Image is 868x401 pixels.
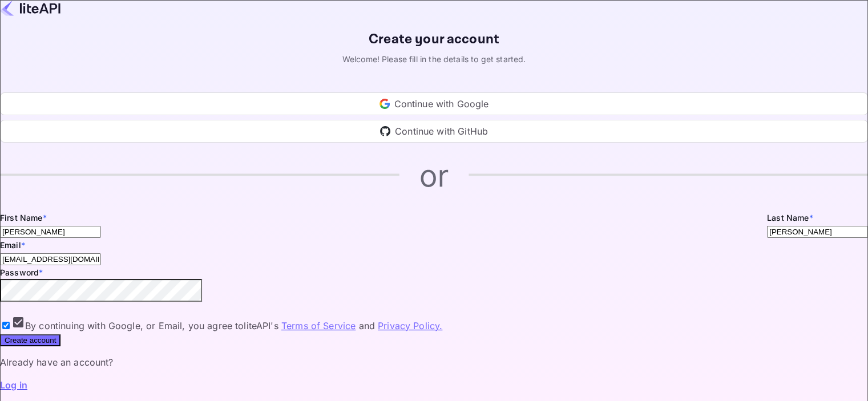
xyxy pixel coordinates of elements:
[378,320,442,331] a: Privacy Policy.
[2,322,10,329] input: By continuing with Google, or Email, you agree toliteAPI's Terms of Service and Privacy Policy.
[25,319,442,333] span: By continuing with Google, or Email, you agree to liteAPI's and
[5,297,14,306] button: toggle password visibility
[767,213,813,222] label: Last Name
[767,226,868,238] input: Doe
[281,320,356,331] a: Terms of Service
